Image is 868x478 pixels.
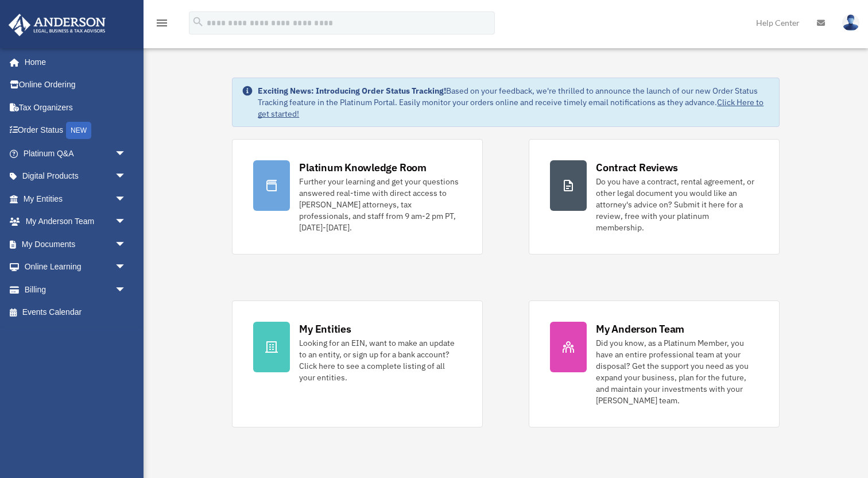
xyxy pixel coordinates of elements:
div: Do you have a contract, rental agreement, or other legal document you would like an attorney's ad... [596,176,758,233]
div: Contract Reviews [596,160,678,175]
span: arrow_drop_down [115,187,138,211]
img: User Pic [842,14,859,31]
div: Platinum Knowledge Room [299,160,427,175]
div: Did you know, as a Platinum Member, you have an entire professional team at your disposal? Get th... [596,337,758,406]
div: Looking for an EIN, want to make an update to an entity, or sign up for a bank account? Click her... [299,337,462,383]
a: Events Calendar [8,301,144,324]
a: Platinum Knowledge Room Further your learning and get your questions answered real-time with dire... [232,139,483,255]
img: Anderson Advisors Platinum Portal [5,14,109,36]
strong: Exciting News: Introducing Order Status Tracking! [258,86,446,96]
a: Tax Organizers [8,96,144,119]
a: My Documentsarrow_drop_down [8,233,144,256]
a: My Anderson Teamarrow_drop_down [8,210,144,233]
a: Online Learningarrow_drop_down [8,256,144,279]
div: Further your learning and get your questions answered real-time with direct access to [PERSON_NAM... [299,176,462,233]
a: Contract Reviews Do you have a contract, rental agreement, or other legal document you would like... [529,139,780,255]
a: My Anderson Team Did you know, as a Platinum Member, you have an entire professional team at your... [529,300,780,427]
a: Digital Productsarrow_drop_down [8,165,144,188]
span: arrow_drop_down [115,142,138,165]
span: arrow_drop_down [115,165,138,188]
i: menu [155,16,169,30]
span: arrow_drop_down [115,256,138,279]
span: arrow_drop_down [115,210,138,234]
a: Platinum Q&Aarrow_drop_down [8,142,144,165]
a: My Entitiesarrow_drop_down [8,187,144,210]
span: arrow_drop_down [115,278,138,302]
div: My Anderson Team [596,322,684,336]
a: Billingarrow_drop_down [8,278,144,301]
span: arrow_drop_down [115,233,138,256]
a: Order StatusNEW [8,119,144,142]
a: My Entities Looking for an EIN, want to make an update to an entity, or sign up for a bank accoun... [232,300,483,427]
div: NEW [66,122,91,139]
a: menu [155,20,169,30]
a: Home [8,51,138,74]
a: Click Here to get started! [258,97,764,119]
div: Based on your feedback, we're thrilled to announce the launch of our new Order Status Tracking fe... [258,85,770,119]
i: search [192,16,204,28]
a: Online Ordering [8,74,144,97]
div: My Entities [299,322,351,336]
